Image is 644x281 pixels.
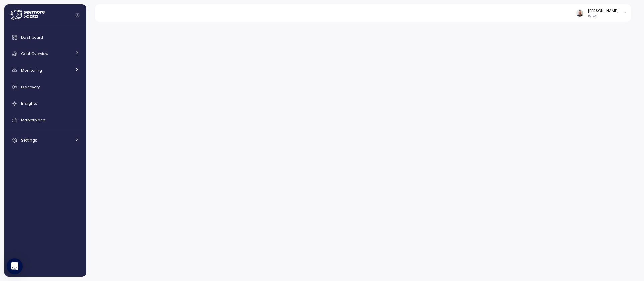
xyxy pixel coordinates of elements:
[7,113,84,127] a: Marketplace
[7,64,84,77] a: Monitoring
[7,47,84,60] a: Cost Overview
[7,97,84,110] a: Insights
[21,137,37,143] span: Settings
[7,80,84,94] a: Discovery
[21,68,42,73] span: Monitoring
[21,101,37,106] span: Insights
[73,13,82,18] button: Collapse navigation
[21,84,40,90] span: Discovery
[7,31,84,44] a: Dashboard
[576,9,583,16] img: ACg8ocLvvornSZte8hykj4Ql_Uo4KADYwCbdhP6l2wzgeKKnI41QWxw=s96-c
[7,133,84,147] a: Settings
[7,258,23,274] div: Open Intercom Messenger
[21,35,43,40] span: Dashboard
[21,117,45,123] span: Marketplace
[21,51,48,56] span: Cost Overview
[588,13,619,18] p: Editor
[588,8,619,13] div: [PERSON_NAME]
